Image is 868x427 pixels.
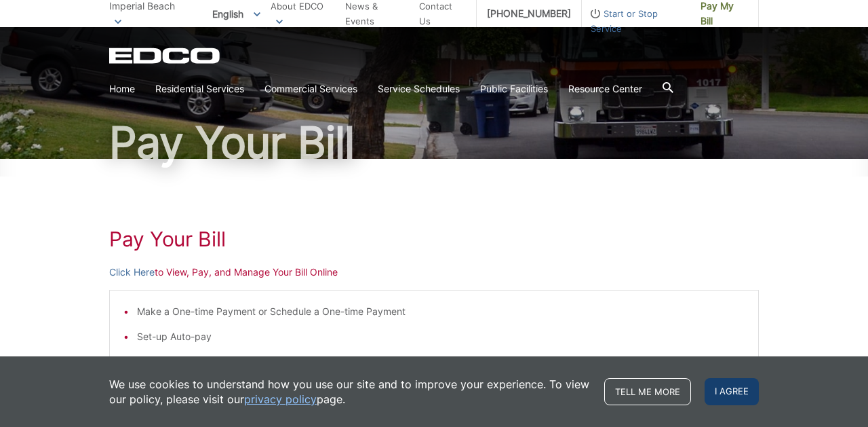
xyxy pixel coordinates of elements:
a: Click Here [109,265,155,280]
a: Public Facilities [480,81,548,96]
a: Home [109,81,135,96]
li: Manage Stored Payments [137,354,745,369]
li: Set-up Auto-pay [137,329,745,344]
p: to View, Pay, and Manage Your Bill Online [109,265,759,280]
a: Commercial Services [264,81,357,96]
a: Tell me more [604,378,691,405]
a: privacy policy [244,392,317,407]
h1: Pay Your Bill [109,227,759,251]
p: We use cookies to understand how you use our site and to improve your experience. To view our pol... [109,377,591,407]
li: Make a One-time Payment or Schedule a One-time Payment [137,304,745,319]
a: Service Schedules [378,81,460,96]
a: Resource Center [568,81,642,96]
a: Residential Services [155,81,244,96]
span: I agree [705,378,759,405]
span: English [202,3,271,25]
a: EDCD logo. Return to the homepage. [109,48,222,64]
h1: Pay Your Bill [109,121,759,164]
